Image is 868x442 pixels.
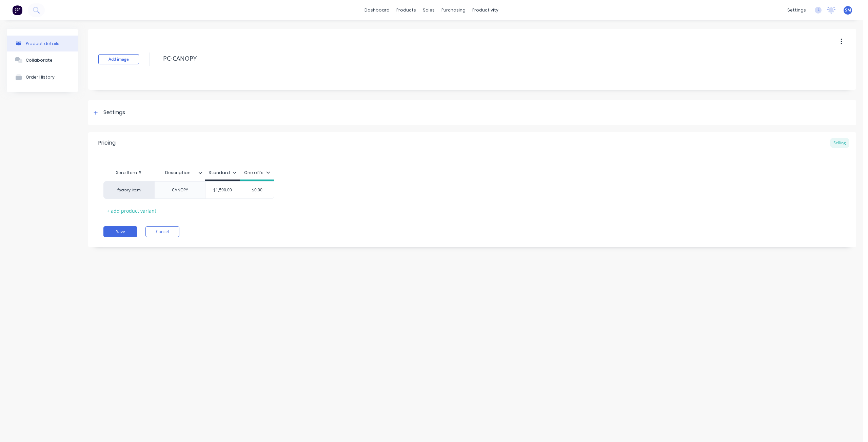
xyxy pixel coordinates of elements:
[26,41,59,46] div: Product details
[12,5,22,15] img: Factory
[154,166,205,180] div: Description
[361,5,393,15] a: dashboard
[98,139,116,147] div: Pricing
[103,166,154,180] div: Xero Item #
[784,5,809,15] div: settings
[845,7,851,13] span: SM
[103,206,160,216] div: + add product variant
[205,182,240,198] div: $1,590.00
[419,5,438,15] div: sales
[103,226,137,237] button: Save
[438,5,469,15] div: purchasing
[393,5,419,15] div: products
[830,138,849,148] div: Selling
[103,108,125,117] div: Settings
[7,36,78,51] button: Product details
[209,170,237,176] div: Standard
[163,186,197,194] div: CANOPY
[154,164,201,181] div: Description
[7,68,78,85] button: Order History
[160,50,758,66] textarea: PC-CANOPY
[244,170,270,176] div: One offs
[469,5,502,15] div: productivity
[26,58,53,63] div: Collaborate
[103,181,274,199] div: factory_itemCANOPY$1,590.00$0.00
[240,182,274,198] div: $0.00
[110,187,147,193] div: factory_item
[98,54,139,64] button: Add image
[26,75,55,80] div: Order History
[145,226,179,237] button: Cancel
[7,51,78,68] button: Collaborate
